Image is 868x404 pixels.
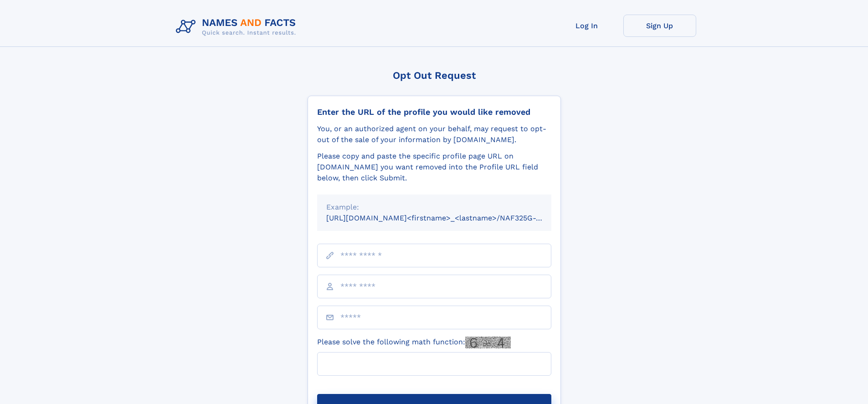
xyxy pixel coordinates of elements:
[172,15,303,39] img: Logo Names and Facts
[317,123,551,145] div: You, or an authorized agent on your behalf, may request to opt-out of the sale of your informatio...
[326,214,569,222] small: [URL][DOMAIN_NAME]<firstname>_<lastname>/NAF325G-xxxxxxxx
[317,337,511,348] label: Please solve the following math function:
[623,15,696,37] a: Sign Up
[308,70,561,81] div: Opt Out Request
[317,107,551,117] div: Enter the URL of the profile you would like removed
[550,15,623,37] a: Log In
[326,202,542,213] div: Example:
[317,151,551,184] div: Please copy and paste the specific profile page URL on [DOMAIN_NAME] you want removed into the Pr...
